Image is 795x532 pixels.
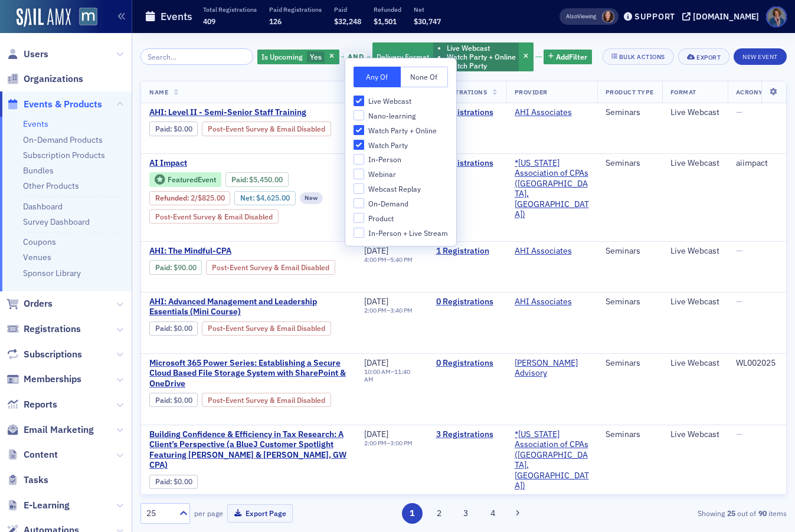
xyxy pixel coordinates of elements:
a: View Homepage [71,8,97,28]
span: Add Filter [556,51,587,62]
input: On-Demand [354,198,364,209]
a: Users [6,48,48,61]
a: Paid [155,396,170,405]
a: E-Learning [6,499,70,512]
a: Paid [155,124,170,133]
span: Users [24,48,48,61]
div: – [364,368,420,383]
div: Featured Event [168,176,216,183]
span: $90.00 [174,263,197,272]
span: Webinar [368,169,396,179]
span: Orders [24,297,53,310]
input: Nano-learning [354,110,364,121]
a: Other Products [23,180,79,191]
div: Seminars [606,246,654,257]
div: Seminars [606,107,654,118]
button: None Of [401,67,448,87]
div: Seminars [606,358,654,369]
div: Support [634,11,675,22]
div: Also [566,12,577,20]
span: : [155,124,174,133]
span: Subscriptions [24,348,82,361]
a: 0 Registrations [436,297,498,307]
div: WL002025 [736,358,794,369]
button: New Event [734,48,787,65]
span: 126 [269,17,282,26]
label: Product [354,213,448,224]
button: [DOMAIN_NAME] [682,12,763,21]
span: AHI Associates [515,246,589,257]
span: Product [368,214,394,224]
div: Post-Event Survey [202,121,331,136]
div: Showing out of items [580,508,787,518]
a: Paid [155,263,170,272]
label: Nano-learning [354,110,448,121]
span: $1,501 [374,17,397,26]
strong: 25 [725,508,737,518]
a: Content [6,448,58,461]
div: 25 [146,507,172,520]
time: 11:40 AM [364,367,410,383]
span: Name [149,87,168,96]
a: AI Impact [149,158,348,169]
span: AHI: Advanced Management and Leadership Essentials (Mini Course) [149,297,348,317]
span: Registrations [436,87,488,96]
span: Email Marketing [24,423,94,436]
label: Watch Party + Online [354,125,448,136]
a: Refunded [155,193,187,202]
time: 2:00 PM [364,306,387,314]
span: — [736,296,742,307]
button: Any Of [354,67,401,87]
a: *[US_STATE] Association of CPAs ([GEOGRAPHIC_DATA], [GEOGRAPHIC_DATA]) [515,158,589,220]
a: AHI Associates [515,297,572,307]
span: and [344,52,367,62]
div: New [300,192,323,204]
span: $825.00 [198,193,225,202]
button: Export Page [227,504,293,523]
a: Microsoft 365 Power Series: Establishing a Secure Cloud Based File Storage System with SharePoint... [149,358,348,389]
span: 409 [203,17,215,26]
span: Building Confidence & Efficiency in Tax Research: A Client’s Perspective (a BlueJ Customer Spotli... [149,429,348,471]
span: Tasks [24,474,48,487]
span: : [155,324,174,333]
div: Seminars [606,297,654,307]
div: Post-Event Survey [202,321,331,336]
span: Delivery Format [377,52,429,61]
div: Bulk Actions [619,54,665,60]
img: SailAMX [17,8,71,27]
span: Registrations [24,323,81,336]
a: 0 Registrations [436,358,498,369]
span: AHI Associates [515,297,589,307]
a: Coupons [23,237,56,247]
time: 3:00 PM [390,439,413,447]
label: Webcast Replay [354,183,448,194]
span: Live Webcast [368,96,411,106]
p: Paid Registrations [269,5,322,14]
div: Export [696,54,721,61]
a: Paid [231,175,246,184]
span: $0.00 [174,124,192,133]
span: Watch Party + Online [368,126,437,136]
span: Watch Party [368,140,408,150]
button: and [341,52,371,62]
a: Events & Products [6,98,102,111]
div: Seminars [606,429,654,440]
a: Email Marketing [6,423,94,436]
span: Provider [515,87,548,96]
a: AHI: Level II - Semi-Senior Staff Training [149,107,348,118]
div: Post-Event Survey [206,260,335,274]
span: [DATE] [364,296,388,307]
span: Nano-learning [368,111,416,121]
a: [PERSON_NAME] Advisory [515,358,589,379]
a: Registrations [6,323,81,336]
a: Sponsor Library [23,268,81,278]
input: Search… [140,48,253,65]
label: per page [194,508,223,518]
span: $5,450.00 [249,175,283,184]
span: — [736,107,742,117]
a: 6 Registrations [436,158,498,169]
button: 4 [482,503,503,524]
